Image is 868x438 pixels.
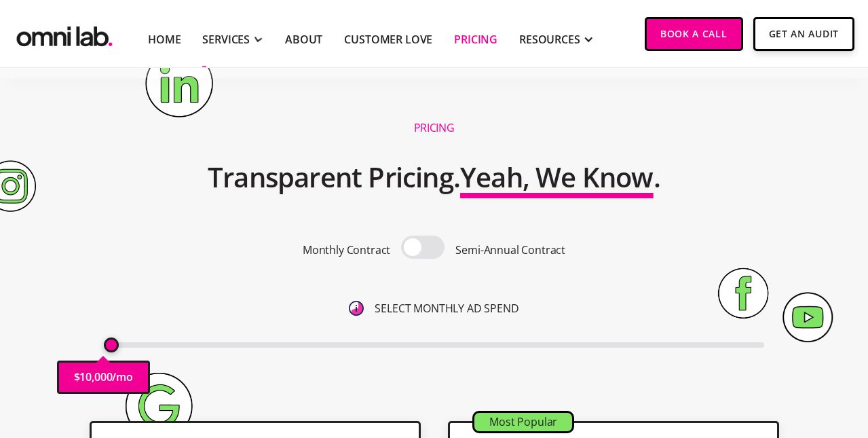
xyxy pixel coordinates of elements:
p: 10,000 [79,368,112,386]
a: Customer Love [344,31,432,48]
a: home [14,17,115,50]
iframe: Chat Widget [624,280,868,438]
p: Semi-Annual Contract [455,241,565,259]
h2: Transparent Pricing. . [208,153,660,202]
span: Yeah, We Know [460,158,654,196]
p: SELECT MONTHLY AD SPEND [375,299,518,318]
a: Book a Call [645,17,743,51]
p: Monthly Contract [303,241,390,259]
div: SERVICES [202,31,250,48]
a: Pricing [454,31,497,48]
img: 6410812402e99d19b372aa32_omni-nav-info.svg [349,301,364,316]
div: Most Popular [474,413,572,431]
p: /mo [112,368,133,386]
img: Omni Lab: B2B SaaS Demand Generation Agency [14,17,115,50]
a: Home [148,31,181,48]
p: $ [74,368,80,386]
a: Get An Audit [753,17,854,51]
h1: Pricing [414,121,455,135]
div: RESOURCES [519,31,580,48]
a: About [285,31,322,48]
